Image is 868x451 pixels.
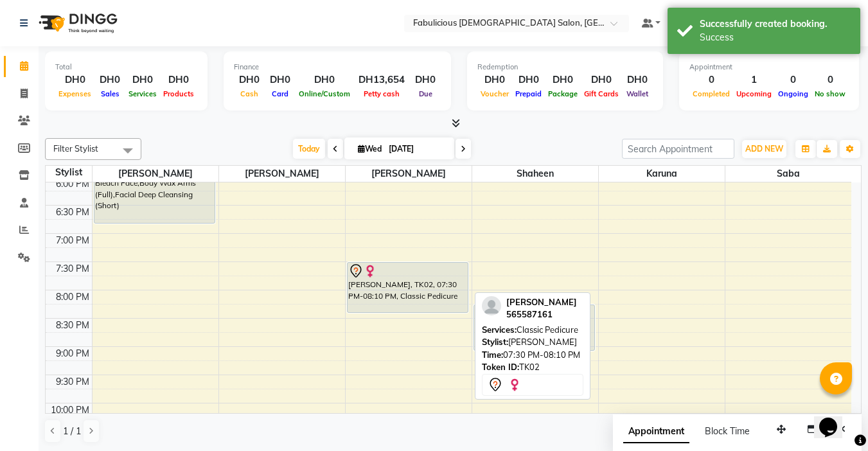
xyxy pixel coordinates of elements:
[346,166,472,182] span: [PERSON_NAME]
[385,139,449,159] input: 2025-09-03
[512,73,545,87] div: DH0
[296,73,353,87] div: DH0
[53,290,92,304] div: 8:00 PM
[53,319,92,332] div: 8:30 PM
[581,73,622,87] div: DH0
[53,375,92,389] div: 9:30 PM
[599,166,725,182] span: Karuna
[689,73,733,87] div: 0
[348,263,468,312] div: [PERSON_NAME], TK02, 07:30 PM-08:10 PM, Classic Pedicure
[472,166,598,182] span: Shaheen
[160,89,197,98] span: Products
[94,150,215,223] div: Rifat, TK01, 05:30 PM-06:50 PM, Bleach Face,Body Wax Arms (Full),Facial Deep Cleansing (Short)
[48,403,92,417] div: 10:00 PM
[689,89,733,98] span: Completed
[482,337,508,347] span: Stylist:
[219,166,345,182] span: [PERSON_NAME]
[622,139,734,159] input: Search Appointment
[55,73,94,87] div: DH0
[742,140,786,158] button: ADD NEW
[234,73,265,87] div: DH0
[355,144,385,154] span: Wed
[482,362,519,372] span: Token ID:
[55,89,94,98] span: Expenses
[410,73,441,87] div: DH0
[581,89,622,98] span: Gift Cards
[482,349,503,360] span: Time:
[53,347,92,360] div: 9:00 PM
[53,206,92,219] div: 6:30 PM
[545,73,581,87] div: DH0
[360,89,403,98] span: Petty cash
[733,73,775,87] div: 1
[705,425,750,437] span: Block Time
[353,73,410,87] div: DH13,654
[125,73,160,87] div: DH0
[94,73,125,87] div: DH0
[700,17,851,31] div: Successfully created booking.
[53,177,92,191] div: 6:00 PM
[506,297,577,307] span: [PERSON_NAME]
[477,89,512,98] span: Voucher
[46,166,92,179] div: Stylist
[814,400,855,438] iframe: chat widget
[265,73,296,87] div: DH0
[482,296,501,315] img: profile
[506,308,577,321] div: 565587161
[296,89,353,98] span: Online/Custom
[517,324,578,335] span: Classic Pedicure
[55,62,197,73] div: Total
[98,89,123,98] span: Sales
[482,336,583,349] div: [PERSON_NAME]
[160,73,197,87] div: DH0
[512,89,545,98] span: Prepaid
[733,89,775,98] span: Upcoming
[63,425,81,438] span: 1 / 1
[125,89,160,98] span: Services
[53,262,92,276] div: 7:30 PM
[482,349,583,362] div: 07:30 PM-08:10 PM
[689,62,849,73] div: Appointment
[474,305,594,350] div: [PERSON_NAME], TK02, 08:15 PM-09:05 PM, Massage Head (15min.),Quick Wash & Dry (Short)
[53,234,92,247] div: 7:00 PM
[477,73,512,87] div: DH0
[293,139,325,159] span: Today
[725,166,852,182] span: Saba
[416,89,436,98] span: Due
[482,324,517,335] span: Services:
[53,143,98,154] span: Filter Stylist
[775,89,811,98] span: Ongoing
[622,73,653,87] div: DH0
[33,5,121,41] img: logo
[811,73,849,87] div: 0
[700,31,851,44] div: Success
[545,89,581,98] span: Package
[623,89,651,98] span: Wallet
[477,62,653,73] div: Redemption
[811,89,849,98] span: No show
[234,62,441,73] div: Finance
[745,144,783,154] span: ADD NEW
[482,361,583,374] div: TK02
[775,73,811,87] div: 0
[623,420,689,443] span: Appointment
[237,89,261,98] span: Cash
[93,166,218,182] span: [PERSON_NAME]
[269,89,292,98] span: Card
